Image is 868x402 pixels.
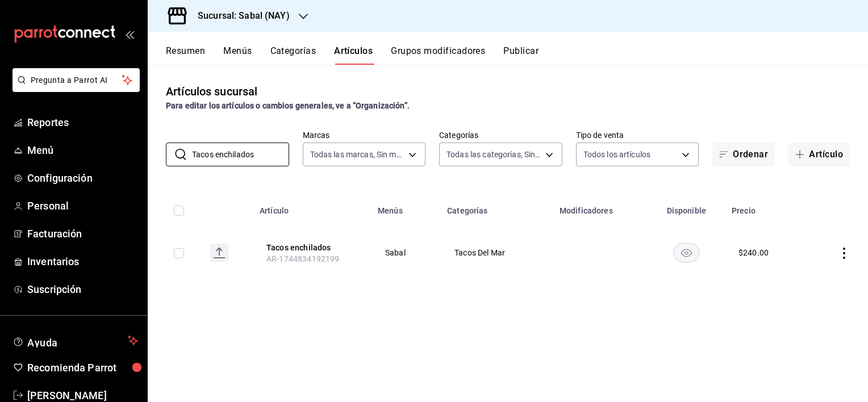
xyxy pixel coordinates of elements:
[27,115,138,130] span: Reportes
[166,45,868,65] div: navigation tabs
[838,248,850,259] button: actions
[31,74,122,86] span: Pregunta a Parrot AI
[334,45,373,65] button: Artículos
[27,143,138,158] span: Menú
[270,45,316,65] button: Categorías
[27,360,138,375] span: Recomienda Parrot
[27,198,138,213] span: Personal
[440,189,553,225] th: Categorías
[788,143,850,166] button: Artículo
[553,189,648,225] th: Modificadores
[371,189,440,225] th: Menús
[12,68,140,92] button: Pregunta a Parrot AI
[391,45,485,65] button: Grupos modificadores
[189,9,290,23] h3: Sucursal: Sabal (NAY)
[439,131,562,139] label: Categorías
[725,189,807,225] th: Precio
[27,254,138,269] span: Inventarios
[27,282,138,297] span: Suscripción
[27,334,123,347] span: Ayuda
[266,254,339,263] span: AR-1744834192199
[310,149,405,160] span: Todas las marcas, Sin marca
[385,249,426,257] span: Sabal
[253,189,371,225] th: Artículo
[125,30,134,39] button: open_drawer_menu
[223,45,252,65] button: Menús
[266,242,357,253] button: edit-product-location
[166,83,257,100] div: Artículos sucursal
[583,149,651,160] span: Todos los artículos
[166,45,205,65] button: Resumen
[192,143,289,166] input: Buscar artículo
[8,82,140,94] a: Pregunta a Parrot AI
[27,170,138,186] span: Configuración
[166,101,410,110] strong: Para editar los artículos o cambios generales, ve a “Organización”.
[446,149,541,160] span: Todas las categorías, Sin categoría
[27,226,138,241] span: Facturación
[738,247,769,258] div: $ 240.00
[673,243,700,262] button: availability-product
[576,131,699,139] label: Tipo de venta
[503,45,539,65] button: Publicar
[303,131,426,139] label: Marcas
[712,143,775,166] button: Ordenar
[454,249,539,257] span: Tacos Del Mar
[648,189,725,225] th: Disponible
